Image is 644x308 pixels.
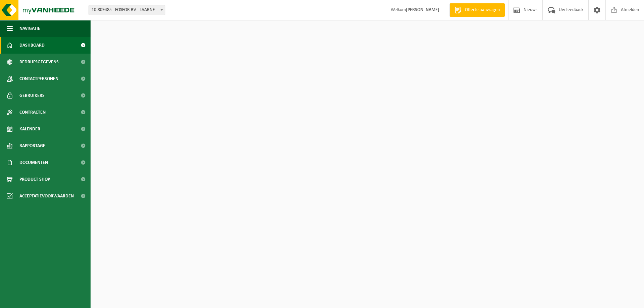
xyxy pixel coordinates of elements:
span: Contracten [19,104,46,121]
span: Rapportage [19,137,45,154]
span: Offerte aanvragen [463,7,501,13]
span: Contactpersonen [19,70,58,87]
span: Product Shop [19,171,50,188]
span: Acceptatievoorwaarden [19,188,74,204]
span: Kalender [19,121,40,137]
span: Gebruikers [19,87,45,104]
span: Documenten [19,154,48,171]
a: Offerte aanvragen [449,3,505,17]
span: 10-809485 - FOSFOR BV - LAARNE [89,5,165,15]
span: Bedrijfsgegevens [19,54,59,70]
span: 10-809485 - FOSFOR BV - LAARNE [89,5,165,15]
span: Navigatie [19,20,40,37]
span: Dashboard [19,37,45,54]
strong: [PERSON_NAME] [406,7,439,12]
